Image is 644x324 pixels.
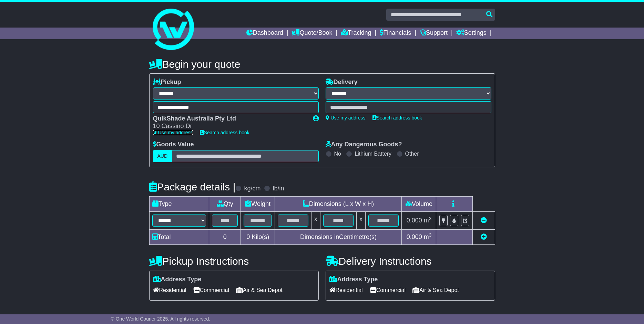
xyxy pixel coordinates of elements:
h4: Package details | [149,181,236,192]
label: Delivery [326,79,358,86]
label: kg/cm [244,185,260,192]
span: Residential [329,285,363,295]
div: 10 Cassino Dr [153,123,306,130]
a: Quote/Book [292,28,332,39]
td: 0 [209,229,241,244]
a: Tracking [341,28,371,39]
td: Kilo(s) [241,229,275,244]
a: Use my address [153,130,193,135]
label: Pickup [153,79,181,86]
span: Air & Sea Depot [412,285,459,295]
label: Goods Value [153,141,194,148]
h4: Pickup Instructions [149,255,319,267]
span: 0.000 [407,233,422,240]
a: Dashboard [246,28,283,39]
h4: Delivery Instructions [326,255,495,267]
td: Total [149,229,209,244]
label: Other [405,150,419,157]
a: Financials [380,28,411,39]
sup: 3 [429,216,432,221]
h4: Begin your quote [149,59,495,70]
a: Search address book [200,130,249,135]
span: Air & Sea Depot [236,285,283,295]
span: m [424,217,432,224]
td: Weight [241,196,275,211]
span: Commercial [370,285,406,295]
span: 0 [246,233,250,240]
label: No [334,150,341,157]
td: Dimensions in Centimetre(s) [275,229,402,244]
label: Any Dangerous Goods? [326,141,402,148]
label: Lithium Battery [355,150,391,157]
span: Commercial [193,285,229,295]
span: 0.000 [407,217,422,224]
span: © One World Courier 2025. All rights reserved. [111,316,211,322]
a: Remove this item [481,217,487,224]
span: m [424,233,432,240]
label: AUD [153,150,172,162]
label: Address Type [153,276,202,283]
div: QuikShade Australia Pty Ltd [153,115,306,123]
a: Settings [456,28,487,39]
label: lb/in [273,185,284,192]
label: Address Type [329,276,378,283]
td: Dimensions (L x W x H) [275,196,402,211]
td: x [357,211,366,229]
td: x [311,211,320,229]
span: Residential [153,285,186,295]
sup: 3 [429,232,432,238]
td: Volume [402,196,436,211]
a: Add new item [481,233,487,240]
td: Type [149,196,209,211]
a: Use my address [326,115,366,121]
td: Qty [209,196,241,211]
a: Support [420,28,448,39]
a: Search address book [372,115,422,121]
